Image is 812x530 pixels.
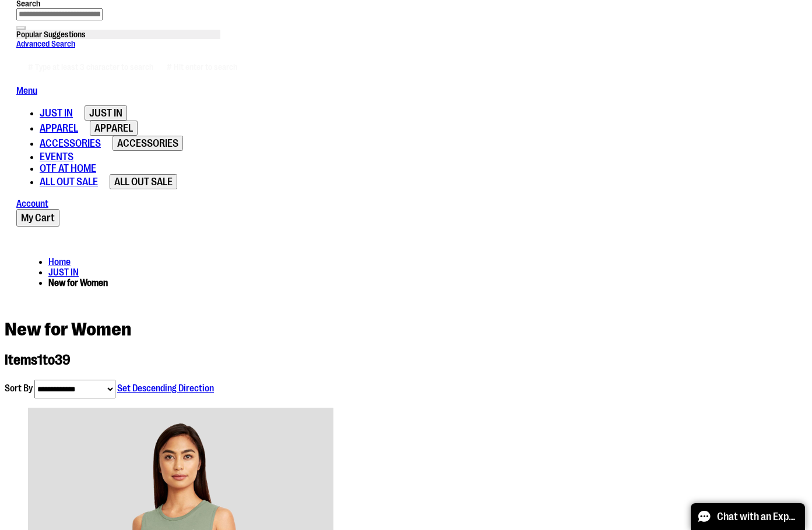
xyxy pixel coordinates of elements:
[40,162,96,174] span: OTF AT HOME
[717,511,798,522] span: Chat with an Expert
[55,352,71,368] span: 39
[16,209,59,227] button: My Cart
[37,352,43,368] span: 1
[5,383,33,394] label: Sort By
[21,212,55,224] span: My Cart
[40,176,98,188] span: ALL OUT SALE
[40,107,73,119] span: JUST IN
[16,86,37,96] a: Menu
[40,122,78,134] span: APPAREL
[48,257,71,267] a: Home
[16,26,26,30] button: Search
[28,62,153,72] span: # Type at least 3 character to search
[117,383,214,394] a: Set Descending Direction
[48,267,79,278] a: JUST IN
[16,39,75,48] a: Advanced Search
[114,176,173,188] span: ALL OUT SALE
[48,278,108,288] strong: New for Women
[16,30,220,39] div: Popular Suggestions
[167,62,237,72] span: # Hit enter to search
[94,122,133,134] span: APPAREL
[89,107,122,119] span: JUST IN
[117,137,178,149] span: ACCESSORIES
[40,151,73,162] span: EVENTS
[691,503,805,530] button: Chat with an Expert
[40,137,101,149] span: ACCESSORIES
[5,319,131,340] span: New for Women
[16,199,48,209] a: Account
[5,352,807,368] h2: Items to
